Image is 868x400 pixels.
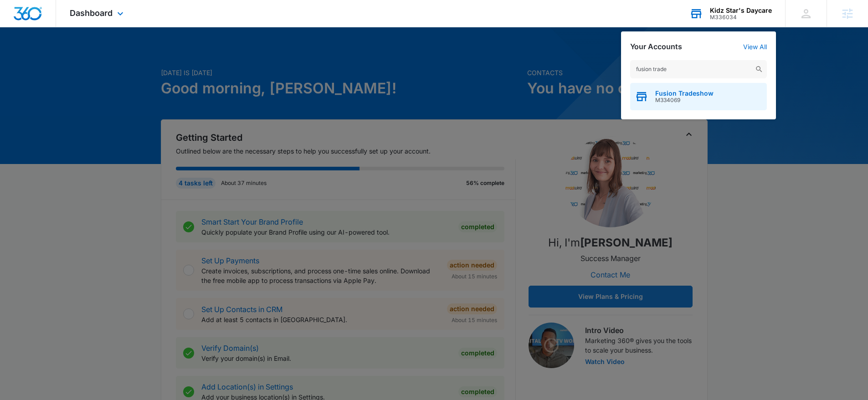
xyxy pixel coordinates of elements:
div: account name [710,7,772,14]
h2: Your Accounts [630,42,682,51]
span: Fusion Tradeshow [655,90,714,97]
span: M334069 [655,97,714,103]
a: View All [743,43,767,51]
button: Fusion TradeshowM334069 [630,83,767,110]
span: Dashboard [70,8,113,18]
input: Search Accounts [630,60,767,78]
div: account id [710,14,772,21]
